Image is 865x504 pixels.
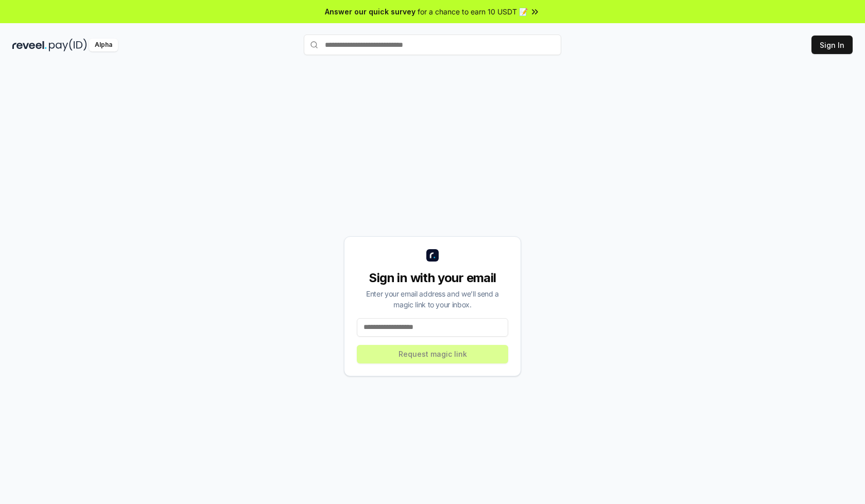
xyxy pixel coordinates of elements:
[89,39,118,51] div: Alpha
[12,39,47,51] img: reveel_dark
[357,270,508,286] div: Sign in with your email
[49,39,87,51] img: pay_id
[325,6,416,17] span: Answer our quick survey
[426,249,439,262] img: logo_small
[357,288,508,310] div: Enter your email address and we’ll send a magic link to your inbox.
[418,6,528,17] span: for a chance to earn 10 USDT 📝
[811,36,853,54] button: Sign In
